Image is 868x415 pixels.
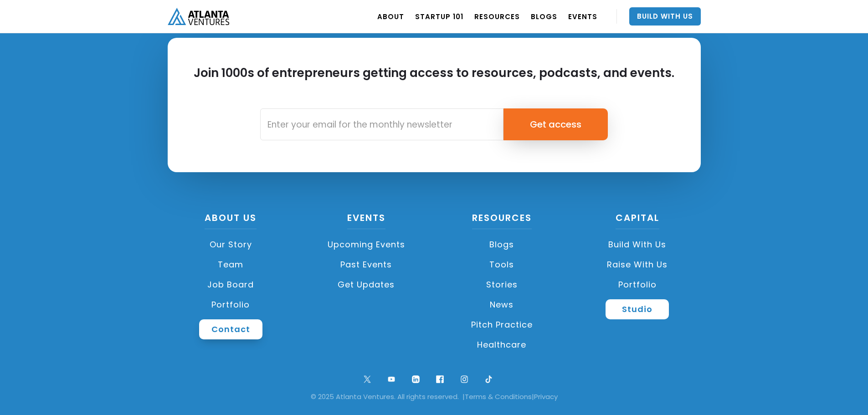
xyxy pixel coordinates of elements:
a: News [439,295,565,315]
a: Pitch Practice [439,315,565,335]
a: Build With Us [629,7,701,26]
a: Stories [439,275,565,295]
a: Blogs [439,235,565,255]
a: Upcoming Events [303,235,430,255]
img: facebook logo [434,373,446,385]
a: Portfolio [168,295,294,315]
input: Get access [503,108,608,140]
a: Startup 101 [415,4,463,29]
form: Email Form [260,108,608,140]
a: Resources [472,211,532,229]
a: Studio [606,299,669,319]
img: ig symbol [458,373,471,385]
a: EVENTS [568,4,597,29]
a: ABOUT [377,4,404,29]
a: Tools [439,255,565,275]
a: CAPITAL [616,211,659,229]
a: Our Story [168,235,294,255]
a: Contact [199,319,262,339]
a: Past Events [303,255,430,275]
a: About US [205,211,257,229]
a: Healthcare [439,335,565,355]
div: © 2025 Atlanta Ventures. All rights reserved. | | [14,392,854,401]
img: tik tok logo [483,373,495,385]
a: Terms & Conditions [465,392,532,401]
a: Team [168,255,294,275]
a: Build with us [574,235,701,255]
input: Enter your email for the monthly newsletter [260,108,503,140]
a: Events [347,211,385,229]
a: BLOGS [531,4,557,29]
img: youtube symbol [385,373,398,385]
a: Job Board [168,275,294,295]
a: Portfolio [574,275,701,295]
a: Privacy [534,392,558,401]
a: RESOURCES [474,4,520,29]
img: linkedin logo [410,373,422,385]
h2: Join 1000s of entrepreneurs getting access to resources, podcasts, and events. [194,65,674,97]
a: Raise with Us [574,255,701,275]
a: Get Updates [303,275,430,295]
